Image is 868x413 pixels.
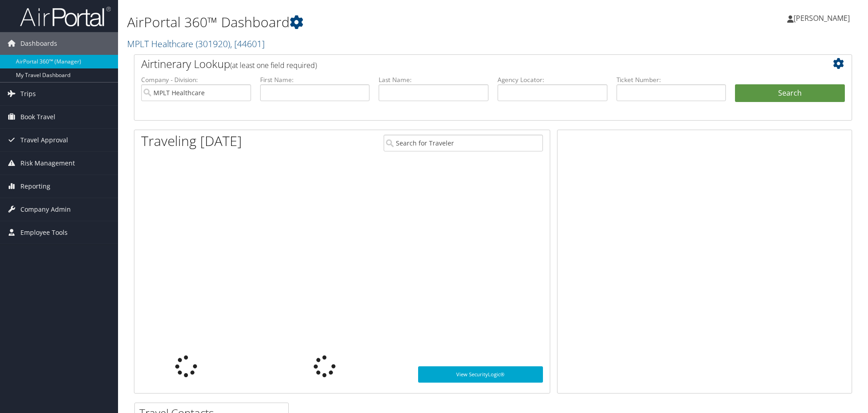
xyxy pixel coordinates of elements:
[20,32,57,55] span: Dashboards
[127,13,615,32] h1: AirPortal 360™ Dashboard
[787,5,859,32] a: [PERSON_NAME]
[20,83,36,105] span: Trips
[498,75,607,84] label: Agency Locator:
[418,366,543,383] a: View SecurityLogic®
[141,131,242,151] h1: Traveling [DATE]
[384,135,543,151] input: Search for Traveler
[141,75,251,84] label: Company - Division:
[20,175,50,198] span: Reporting
[260,75,370,84] label: First Name:
[127,38,265,50] a: MPLT Healthcare
[20,198,71,221] span: Company Admin
[20,129,68,151] span: Travel Approval
[379,75,488,84] label: Last Name:
[20,221,68,244] span: Employee Tools
[794,13,850,23] span: [PERSON_NAME]
[230,60,317,70] span: (at least one field required)
[20,6,111,27] img: airportal-logo.png
[230,38,265,50] span: , [ 44601 ]
[20,106,55,128] span: Book Travel
[20,152,75,175] span: Risk Management
[616,75,726,84] label: Ticket Number:
[196,38,230,50] span: ( 301920 )
[735,84,845,102] button: Search
[141,56,785,72] h2: Airtinerary Lookup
